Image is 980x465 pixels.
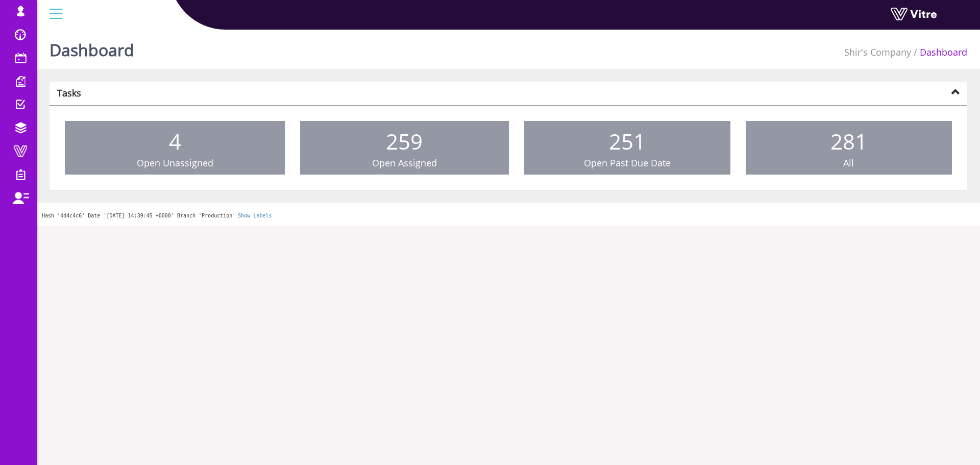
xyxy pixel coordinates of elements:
[746,121,952,175] a: 281 All
[830,127,867,156] span: 281
[911,46,967,59] li: Dashboard
[372,157,437,169] span: Open Assigned
[584,157,671,169] span: Open Past Due Date
[50,26,134,69] h1: Dashboard
[300,121,508,175] a: 259 Open Assigned
[42,213,235,218] span: Hash '4d4c4c6' Date '[DATE] 14:39:45 +0000' Branch 'Production'
[57,87,81,99] strong: Tasks
[65,121,285,175] a: 4 Open Unassigned
[238,213,272,218] a: Show Labels
[844,46,911,58] a: Shir's Company
[609,127,646,156] span: 251
[386,127,423,156] span: 259
[137,157,213,169] span: Open Unassigned
[843,157,854,169] span: All
[524,121,730,175] a: 251 Open Past Due Date
[169,127,181,156] span: 4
